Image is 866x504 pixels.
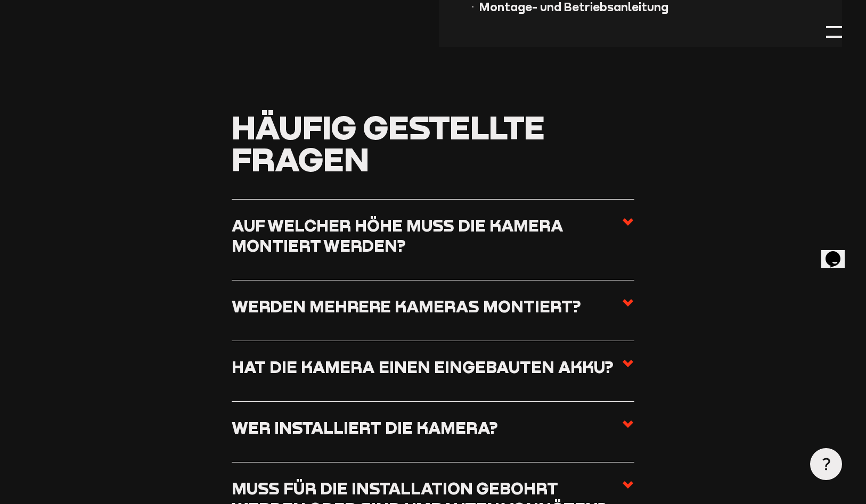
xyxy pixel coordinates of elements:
[232,357,614,377] h3: Hat die Kamera einen eingebauten Akku?
[232,418,498,438] h3: Wer installiert die Kamera?
[232,296,581,317] h3: Werden mehrere Kameras montiert?
[232,216,622,255] h3: Auf welcher Höhe muss die Kamera montiert werden?
[232,107,545,179] span: Häufig gestellte Fragen
[821,236,855,268] iframe: chat widget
